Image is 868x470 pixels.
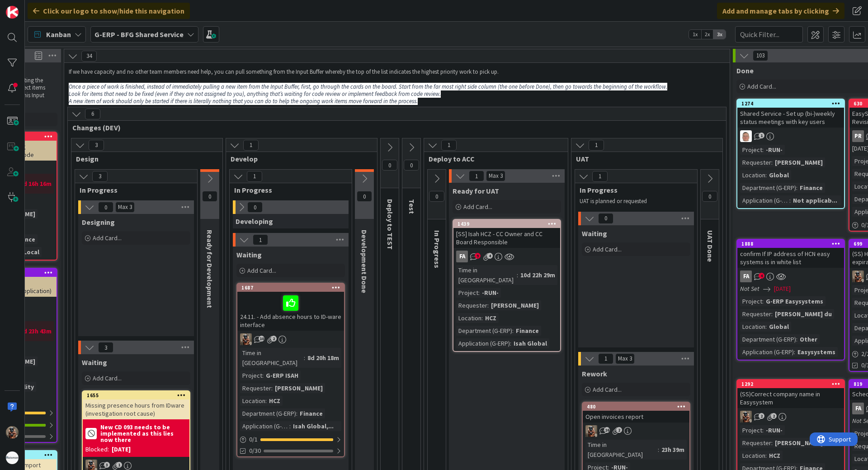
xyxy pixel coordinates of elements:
[741,241,844,247] div: 1888
[116,462,122,468] span: 1
[735,26,803,43] input: Quick Filter...
[759,133,764,138] span: 1
[456,338,510,348] div: Application (G-ERP)
[240,348,304,368] div: Time in [GEOGRAPHIC_DATA]
[69,83,667,90] em: Once a piece of work is finished, instead of immediately pulling a new item from the Input Buffer...
[433,230,442,268] span: In Progress
[93,374,122,382] span: Add Card...
[740,157,771,167] div: Requester
[360,230,369,293] span: Development Done
[247,202,263,213] span: 0
[593,385,622,394] span: Add Card...
[795,347,838,357] div: Easysystems
[737,248,844,268] div: confirm If IP address of HCN easy systems is in white list
[576,154,711,163] span: UAT
[94,30,184,39] b: G-ERP - BFG Shared Service
[271,383,273,393] span: :
[92,171,108,182] span: 3
[741,381,844,387] div: 1292
[585,425,597,437] img: VK
[740,411,752,423] img: VK
[765,451,767,461] span: :
[264,370,301,380] div: G-ERP ISAH
[69,68,725,76] p: If we have capacity and no other team members need help, you can pull something from the Input Bu...
[76,154,211,163] span: Design
[580,185,686,195] span: In Progress
[69,90,441,98] em: Look for items that need to be fixed (even if they are not assigned to you), anything that’s wait...
[771,157,773,167] span: :
[469,171,484,181] span: 1
[386,199,395,250] span: Deploy to TEST
[240,370,262,380] div: Project
[82,218,115,227] span: Designing
[89,140,104,151] span: 3
[740,195,789,205] div: Application (G-ERP)
[789,195,791,205] span: :
[659,445,687,455] div: 23h 39m
[740,309,771,319] div: Requester
[740,285,759,293] i: Not Set
[69,97,418,105] em: A new item of work should only be started if there is literally nothing that you can do to help t...
[737,380,844,408] div: 1292(SS)Correct company name in Easysystem
[247,171,262,182] span: 1
[737,100,844,108] div: 1274
[234,185,340,195] span: In Progress
[771,309,773,319] span: :
[291,421,336,431] div: Isah Global,...
[737,388,844,408] div: (SS)Correct company name in Easysystem
[740,145,762,155] div: Project
[582,229,607,238] span: Waiting
[583,425,689,437] div: VK
[767,170,791,180] div: Global
[98,202,113,213] span: 0
[593,245,622,253] span: Add Card...
[762,425,764,435] span: :
[249,435,258,444] span: 0 / 1
[767,451,783,461] div: HCZ
[765,170,767,180] span: :
[407,199,416,214] span: Test
[487,300,489,310] span: :
[762,296,764,306] span: :
[740,183,796,193] div: Department (G-ERP)
[797,334,820,344] div: Other
[706,230,715,262] span: UAT Done
[85,445,109,454] div: Blocked:
[771,413,777,419] span: 2
[83,391,189,399] div: 1655
[658,445,659,455] span: :
[759,413,764,419] span: 2
[737,108,844,128] div: Shared Service - Set up (bi-)weekly status meetings with key users
[582,369,607,378] span: Rework
[740,170,765,180] div: Location
[205,230,214,308] span: Ready for Development
[771,438,773,448] span: :
[243,140,259,151] span: 1
[265,396,267,406] span: :
[240,396,265,406] div: Location
[740,322,765,332] div: Location
[616,427,622,433] span: 2
[583,403,689,423] div: 480Open invoices report
[456,313,481,323] div: Location
[587,404,689,410] div: 480
[598,353,613,364] span: 1
[740,271,752,282] div: FA
[453,220,560,228] div: 1439
[231,154,366,163] span: Develop
[765,322,767,332] span: :
[764,425,785,435] div: -RUN-
[456,288,478,298] div: Project
[514,326,541,336] div: Finance
[429,154,557,163] span: Deploy to ACC
[429,191,444,202] span: 0
[118,205,132,209] div: Max 3
[791,195,840,205] div: Not applicab...
[767,322,791,332] div: Global
[604,427,610,433] span: 16
[852,271,864,282] img: VK
[736,66,754,75] span: Done
[83,391,189,419] div: 1655Missing presence hours from IDware (investigation root cause)
[289,421,291,431] span: :
[237,333,344,345] div: VK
